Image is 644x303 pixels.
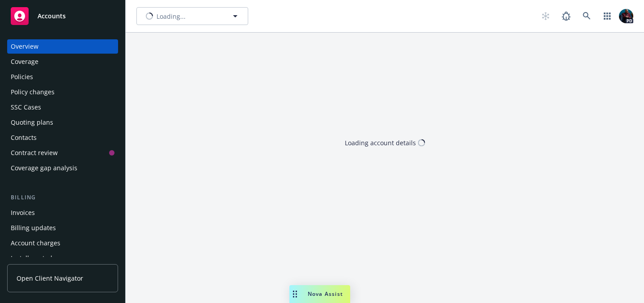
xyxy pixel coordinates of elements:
a: Account charges [7,236,118,250]
a: Contacts [7,130,118,145]
div: Installment plans [11,251,63,265]
span: Loading... [157,12,186,21]
a: Policy changes [7,85,118,99]
div: Drag to move [289,285,301,303]
a: Policies [7,70,118,84]
div: Policies [11,70,33,84]
a: Coverage [7,55,118,69]
a: Installment plans [7,251,118,265]
a: Accounts [7,4,118,29]
div: Loading account details [345,138,416,147]
span: Nova Assist [308,290,343,298]
div: Coverage gap analysis [11,161,77,175]
div: Coverage [11,55,38,69]
button: Loading... [136,7,248,25]
div: Contract review [11,146,58,160]
a: Coverage gap analysis [7,161,118,175]
a: Invoices [7,206,118,220]
div: Account charges [11,236,60,250]
a: Switch app [598,7,616,25]
div: Policy changes [11,85,55,99]
a: Contract review [7,146,118,160]
div: Billing updates [11,221,56,235]
img: photo [619,9,633,23]
div: Quoting plans [11,115,53,130]
a: Quoting plans [7,115,118,130]
div: SSC Cases [11,100,41,114]
span: Open Client Navigator [17,274,83,283]
a: Start snowing [537,7,555,25]
div: Invoices [11,206,35,220]
span: Accounts [38,13,66,20]
a: SSC Cases [7,100,118,114]
button: Nova Assist [289,285,350,303]
div: Overview [11,39,38,54]
a: Overview [7,39,118,54]
a: Search [578,7,596,25]
div: Contacts [11,130,37,145]
a: Report a Bug [557,7,575,25]
a: Billing updates [7,221,118,235]
div: Billing [7,193,118,202]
